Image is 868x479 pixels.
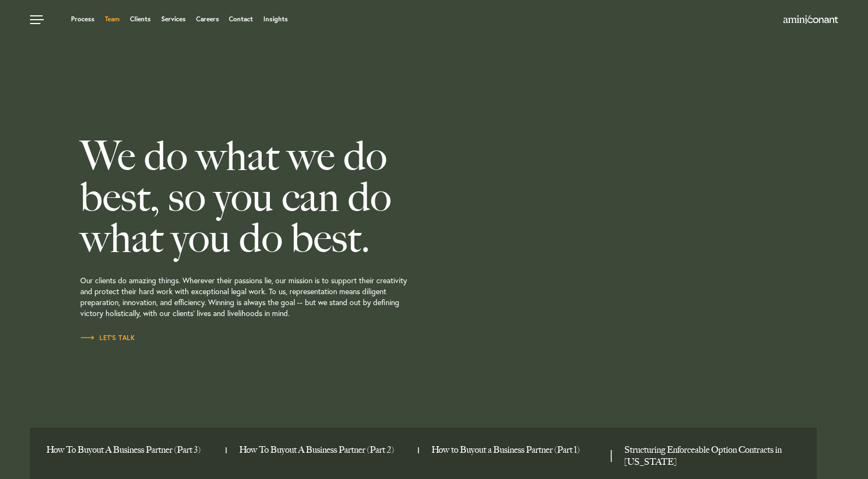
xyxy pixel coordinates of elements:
[80,136,498,259] h2: We do what we do best, so you can do what you do best.
[105,16,120,22] a: Team
[80,259,498,332] p: Our clients do amazing things. Wherever their passions lie, our mission is to support their creat...
[432,444,603,456] a: How to Buyout a Business Partner (Part 1)
[71,16,95,22] a: Process
[229,16,253,22] a: Contact
[239,444,410,456] a: How To Buyout A Business Partner (Part 2)
[46,444,217,456] a: How To Buyout A Business Partner (Part 3)
[161,16,186,22] a: Services
[80,332,135,343] a: Let’s Talk
[624,444,795,468] a: Structuring Enforceable Option Contracts in Texas
[80,335,135,341] span: Let’s Talk
[783,15,838,24] img: Amini & Conant
[196,16,219,22] a: Careers
[263,16,288,22] a: Insights
[130,16,151,22] a: Clients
